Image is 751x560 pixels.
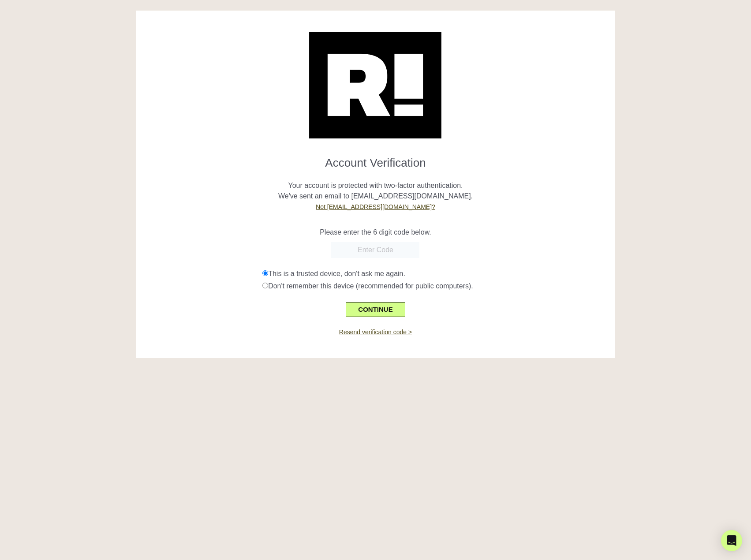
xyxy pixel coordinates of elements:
a: Not [EMAIL_ADDRESS][DOMAIN_NAME]? [316,203,435,210]
div: This is a trusted device, don't ask me again. [262,269,608,279]
input: Enter Code [331,242,419,258]
a: Resend verification code > [339,329,412,336]
button: CONTINUE [346,302,405,317]
div: Open Intercom Messenger [721,530,742,551]
img: Retention.com [309,32,441,138]
p: Please enter the 6 digit code below. [143,227,608,238]
p: Your account is protected with two-factor authentication. We've sent an email to [EMAIL_ADDRESS][... [143,170,608,212]
h1: Account Verification [143,149,608,170]
div: Don't remember this device (recommended for public computers). [262,281,608,291]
